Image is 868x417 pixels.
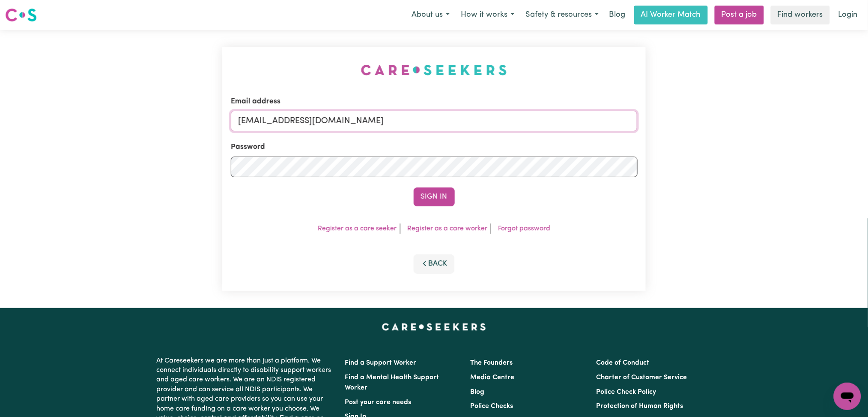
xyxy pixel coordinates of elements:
a: Protection of Human Rights [596,403,683,410]
a: Careseekers logo [5,5,37,25]
a: Forgot password [498,225,550,232]
a: Blog [604,6,631,24]
a: Charter of Customer Service [596,374,687,381]
a: Login [833,6,863,24]
label: Email address [231,96,280,107]
a: Police Check Policy [596,389,656,396]
a: Register as a care seeker [318,225,397,232]
a: AI Worker Match [634,6,708,24]
a: Media Centre [471,374,515,381]
a: Blog [471,389,485,396]
a: Find a Support Worker [345,360,417,366]
button: About us [406,6,455,24]
a: Find a Mental Health Support Worker [345,374,439,391]
a: Register as a care worker [407,225,487,232]
input: Email address [231,111,638,131]
a: Post your care needs [345,399,412,406]
button: Back [414,254,455,273]
a: Code of Conduct [596,360,649,366]
button: Safety & resources [520,6,604,24]
a: The Founders [471,360,513,366]
button: How it works [455,6,520,24]
a: Post a job [715,6,764,24]
a: Careseekers home page [382,323,486,330]
label: Password [231,142,265,153]
button: Sign In [414,187,455,206]
iframe: Button to launch messaging window [834,383,861,410]
img: Careseekers logo [5,7,37,23]
a: Find workers [771,6,830,24]
a: Police Checks [471,403,513,410]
